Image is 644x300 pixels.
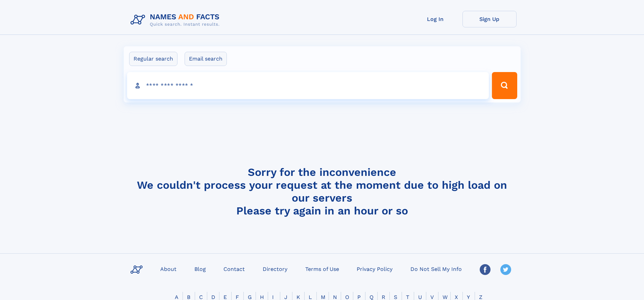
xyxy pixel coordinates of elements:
input: search input [127,72,489,99]
a: Privacy Policy [354,264,395,274]
img: Logo Names and Facts [128,11,225,29]
label: Regular search [129,52,177,66]
a: Contact [221,264,247,274]
img: Twitter [500,264,511,275]
a: Directory [260,264,290,274]
button: Search Button [492,72,517,99]
h4: Sorry for the inconvenience We couldn't process your request at the moment due to high load on ou... [128,166,517,217]
a: Do Not Sell My Info [408,264,464,274]
label: Email search [185,52,227,66]
a: Log In [408,11,462,27]
img: Facebook [480,264,491,275]
a: Terms of Use [303,264,342,274]
a: About [158,264,179,274]
a: Blog [192,264,209,274]
a: Sign Up [462,11,517,27]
